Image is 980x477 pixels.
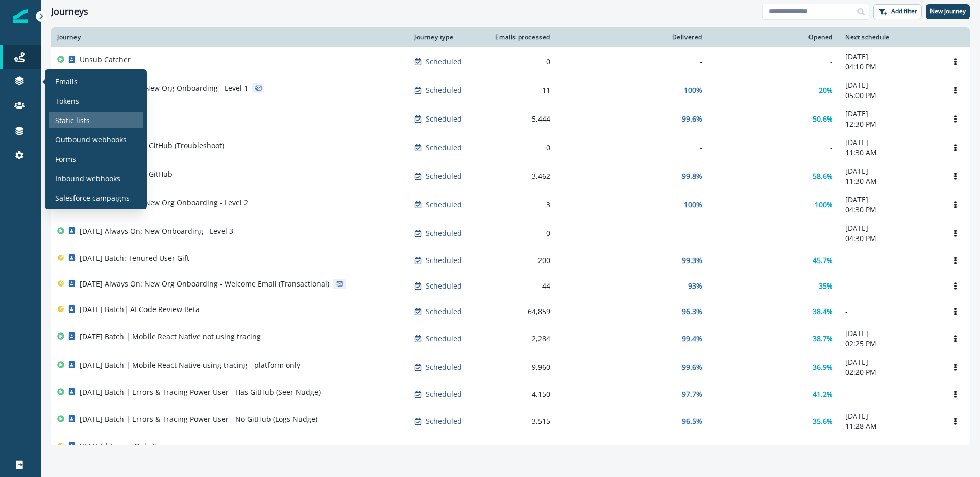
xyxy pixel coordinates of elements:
[813,389,833,399] p: 41.2%
[813,255,833,266] p: 45.7%
[947,278,964,294] button: Options
[491,443,550,454] div: 21,751
[930,8,966,15] p: New journey
[426,306,462,317] p: Scheduled
[845,148,935,158] p: 11:30 AM
[80,387,321,397] p: [DATE] Batch | Errors & Tracing Power User - Has GitHub (Seer Nudge)
[491,33,550,41] div: Emails processed
[845,255,935,266] p: -
[51,407,970,436] a: [DATE] Batch | Errors & Tracing Power User - No GitHub (Logs Nudge)Scheduled3,51596.5%35.6%[DATE]...
[815,200,833,210] p: 100%
[845,233,935,244] p: 04:30 PM
[51,133,970,162] a: Added Integration - GitHub (Troubleshoot)Scheduled0--[DATE]11:30 AMOptions
[845,90,935,101] p: 05:00 PM
[845,137,935,148] p: [DATE]
[845,52,935,62] p: [DATE]
[491,171,550,181] div: 3,462
[813,416,833,426] p: 35.6%
[682,114,702,124] p: 99.6%
[682,416,702,426] p: 96.5%
[80,198,248,208] p: [DATE] Always On: New Org Onboarding - Level 2
[49,132,143,147] a: Outbound webhooks
[491,362,550,372] div: 9,960
[682,171,702,181] p: 99.8%
[51,324,970,353] a: [DATE] Batch | Mobile React Native not using tracingScheduled2,28499.4%38.7%[DATE]02:25 PMOptions
[813,306,833,317] p: 38.4%
[845,421,935,432] p: 11:28 AM
[813,443,833,454] p: 40.8%
[426,171,462,181] p: Scheduled
[845,176,935,186] p: 11:30 AM
[845,281,935,291] p: -
[80,83,248,93] p: [DATE] Always On: New Org Onboarding - Level 1
[947,331,964,346] button: Options
[49,151,143,166] a: Forms
[80,441,186,451] p: [DATE] | Errors-Only Sequence
[813,171,833,181] p: 58.6%
[51,219,970,248] a: [DATE] Always On: New Onboarding - Level 3Scheduled0--[DATE]04:30 PMOptions
[55,134,127,145] p: Outbound webhooks
[845,339,935,349] p: 02:25 PM
[947,226,964,241] button: Options
[51,381,970,407] a: [DATE] Batch | Errors & Tracing Power User - Has GitHub (Seer Nudge)Scheduled4,15097.7%41.2%-Options
[684,85,702,96] p: 100%
[426,333,462,344] p: Scheduled
[49,93,143,108] a: Tokens
[491,200,550,210] div: 3
[947,169,964,184] button: Options
[947,441,964,456] button: Options
[845,109,935,119] p: [DATE]
[51,47,970,76] a: Unsub CatcherScheduled0--[DATE]04:10 PMOptions
[80,253,189,264] p: [DATE] Batch: Tenured User Gift
[947,360,964,375] button: Options
[947,140,964,155] button: Options
[491,416,550,426] div: 3,515
[51,190,970,219] a: [DATE] Always On: New Org Onboarding - Level 2Scheduled3100%100%[DATE]04:30 PMOptions
[813,114,833,124] p: 50.6%
[426,281,462,291] p: Scheduled
[55,115,90,126] p: Static lists
[491,306,550,317] div: 64,859
[491,85,550,96] div: 11
[491,114,550,124] div: 5,444
[873,4,922,19] button: Add filter
[55,173,120,184] p: Inbound webhooks
[55,193,130,203] p: Salesforce campaigns
[682,255,702,266] p: 99.3%
[55,76,78,87] p: Emails
[947,387,964,402] button: Options
[813,362,833,372] p: 36.9%
[80,360,300,370] p: [DATE] Batch | Mobile React Native using tracing - platform only
[682,333,702,344] p: 99.4%
[845,411,935,421] p: [DATE]
[426,200,462,210] p: Scheduled
[80,279,329,289] p: [DATE] Always On: New Org Onboarding - Welcome Email (Transactional)
[845,205,935,215] p: 04:30 PM
[926,4,970,19] button: New journey
[715,228,833,238] div: -
[819,281,833,291] p: 35%
[562,142,702,153] div: -
[845,195,935,205] p: [DATE]
[51,436,970,461] a: [DATE] | Errors-Only SequenceScheduled21,75199.6%40.8%-Options
[845,443,935,454] p: -
[51,105,970,133] a: Trial Started - SeerScheduled5,44499.6%50.6%[DATE]12:30 PMOptions
[491,57,550,67] div: 0
[682,443,702,454] p: 99.6%
[55,96,79,106] p: Tokens
[688,281,702,291] p: 93%
[13,9,28,23] img: Inflection
[845,62,935,72] p: 04:10 PM
[491,142,550,153] div: 0
[51,353,970,381] a: [DATE] Batch | Mobile React Native using tracing - platform onlyScheduled9,96099.6%36.9%[DATE]02:...
[562,33,702,41] div: Delivered
[845,357,935,367] p: [DATE]
[426,85,462,96] p: Scheduled
[684,200,702,210] p: 100%
[49,112,143,128] a: Static lists
[51,248,970,273] a: [DATE] Batch: Tenured User GiftScheduled20099.3%45.7%-Options
[845,80,935,90] p: [DATE]
[491,281,550,291] div: 44
[57,33,402,41] div: Journey
[947,111,964,127] button: Options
